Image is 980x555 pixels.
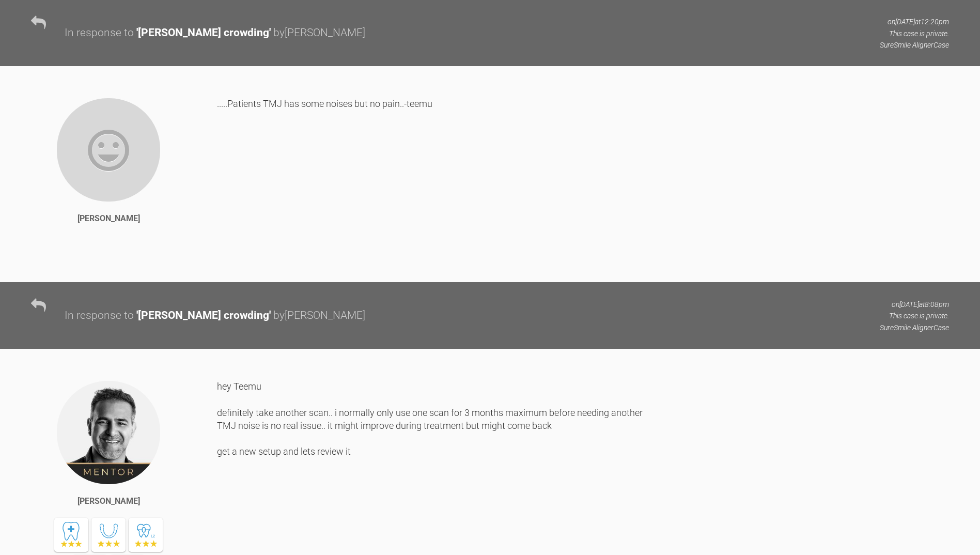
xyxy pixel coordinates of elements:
[136,24,271,42] div: ' [PERSON_NAME] crowding '
[217,97,949,267] div: .....Patients TMJ has some noises but no pain..-teemu
[880,28,949,39] p: This case is private.
[56,380,161,485] img: Tif Qureshi
[880,322,949,333] p: SureSmile Aligner Case
[56,97,161,203] img: Teemu Savola
[77,495,140,508] div: [PERSON_NAME]
[136,307,271,325] div: ' [PERSON_NAME] crowding '
[65,24,134,42] div: In response to
[77,212,140,225] div: [PERSON_NAME]
[880,299,949,310] p: on [DATE] at 8:08pm
[880,16,949,27] p: on [DATE] at 12:20pm
[880,39,949,51] p: SureSmile Aligner Case
[65,307,134,325] div: In response to
[273,307,365,325] div: by [PERSON_NAME]
[880,310,949,321] p: This case is private.
[273,24,365,42] div: by [PERSON_NAME]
